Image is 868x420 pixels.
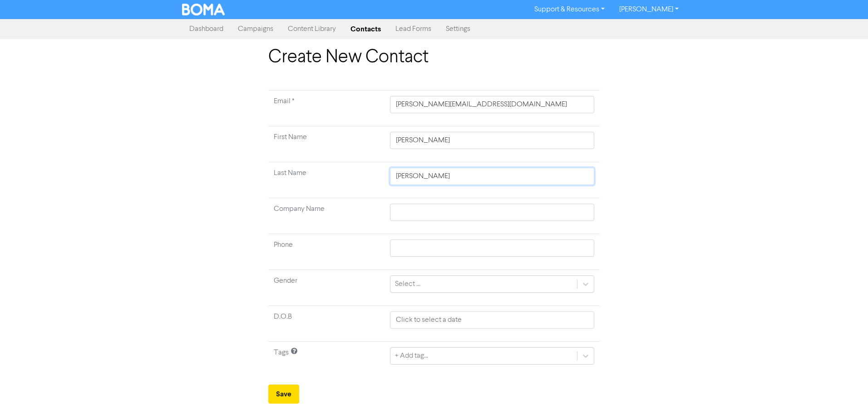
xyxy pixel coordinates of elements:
td: D.O.B [268,306,385,342]
td: First Name [268,126,385,162]
input: Click to select a date [390,311,594,329]
div: + Add tag... [395,350,428,361]
td: Last Name [268,162,385,198]
a: Campaigns [231,20,281,38]
a: Dashboard [182,20,231,38]
td: Tags [268,342,385,378]
iframe: Chat Widget [823,376,868,420]
td: Phone [268,234,385,270]
td: Gender [268,270,385,306]
a: [PERSON_NAME] [612,2,686,17]
button: Save [268,385,299,404]
a: Content Library [281,20,343,38]
a: Contacts [343,20,388,38]
img: BOMA Logo [182,4,225,15]
a: Settings [439,20,478,38]
td: Required [268,90,385,126]
td: Company Name [268,198,385,234]
a: Lead Forms [388,20,439,38]
h1: Create New Contact [268,46,600,68]
div: Select ... [395,279,420,290]
a: Support & Resources [527,2,612,17]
